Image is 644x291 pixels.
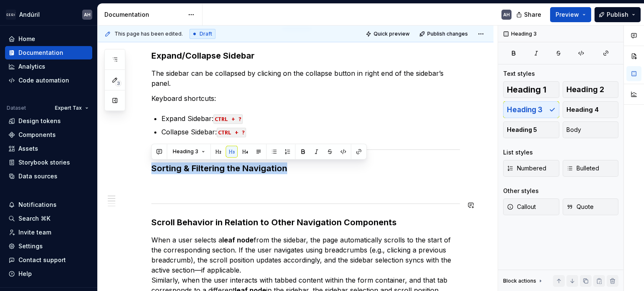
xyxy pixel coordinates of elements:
[7,105,26,111] div: Dataset
[524,10,541,19] span: Share
[5,156,92,169] a: Storybook stories
[566,85,604,94] span: Heading 2
[566,126,581,134] span: Body
[151,216,460,228] h3: Scroll Behavior in Relation to Other Navigation Components
[503,121,559,138] button: Heading 5
[115,80,122,87] span: 3
[5,74,92,87] a: Code automation
[507,203,536,211] span: Callout
[566,203,594,211] span: Quote
[5,267,92,281] button: Help
[503,198,559,215] button: Callout
[563,81,619,98] button: Heading 2
[114,31,183,37] span: This page has been edited.
[427,31,468,37] span: Publish changes
[161,127,460,137] p: Collapse Sidebar:
[5,226,92,239] a: Invite team
[5,114,92,128] a: Design tokens
[18,117,61,125] div: Design tokens
[5,212,92,225] button: Search ⌘K
[18,62,45,71] div: Analytics
[595,7,641,22] button: Publish
[5,128,92,142] a: Components
[104,10,184,19] div: Documentation
[566,164,599,173] span: Bulleted
[503,278,536,284] div: Block actions
[169,146,209,157] button: Heading 3
[18,131,56,139] div: Components
[18,35,35,43] div: Home
[566,106,599,114] span: Heading 4
[507,85,546,94] span: Heading 1
[5,142,92,155] a: Assets
[507,126,537,134] span: Heading 5
[563,101,619,118] button: Heading 4
[55,105,82,111] span: Expert Tax
[18,256,66,264] div: Contact support
[5,32,92,46] a: Home
[200,31,212,37] span: Draft
[151,68,460,88] p: The sidebar can be collapsed by clicking on the collapse button in right end of the sidebar’s panel.
[19,10,40,19] div: Andúril
[503,160,559,177] button: Numbered
[550,7,591,22] button: Preview
[151,93,460,103] p: Keyboard shortcuts:
[503,70,535,78] div: Text styles
[5,253,92,267] button: Contact support
[151,50,460,62] h3: Expand/Collapse Sidebar
[507,164,546,173] span: Numbered
[18,242,43,250] div: Settings
[18,76,69,85] div: Code automation
[5,239,92,253] a: Settings
[173,148,198,155] span: Heading 3
[563,160,619,177] button: Bulleted
[512,7,547,22] button: Share
[5,170,92,183] a: Data sources
[151,162,460,174] h3: Sorting & Filtering the Navigation
[217,128,246,137] code: CTRL + ?
[374,31,410,37] span: Quick preview
[5,198,92,211] button: Notifications
[161,113,460,124] p: Expand Sidebar:
[503,148,533,157] div: List styles
[18,228,51,237] div: Invite team
[503,11,510,18] div: AH
[18,214,50,223] div: Search ⌘K
[363,28,413,40] button: Quick preview
[417,28,472,40] button: Publish changes
[563,198,619,215] button: Quote
[556,10,579,19] span: Preview
[5,46,92,59] a: Documentation
[18,144,38,153] div: Assets
[51,102,92,114] button: Expert Tax
[18,201,57,209] div: Notifications
[18,270,32,278] div: Help
[222,236,254,244] strong: leaf node
[18,158,70,167] div: Storybook stories
[213,114,243,124] code: CTRL + ?
[5,60,92,73] a: Analytics
[18,172,57,180] div: Data sources
[503,187,539,195] div: Other styles
[563,121,619,138] button: Body
[6,10,16,20] img: 572984b3-56a8-419d-98bc-7b186c70b928.png
[2,5,96,23] button: AndúrilAH
[503,275,544,287] div: Block actions
[503,81,559,98] button: Heading 1
[607,10,628,19] span: Publish
[18,49,63,57] div: Documentation
[84,11,91,18] div: AH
